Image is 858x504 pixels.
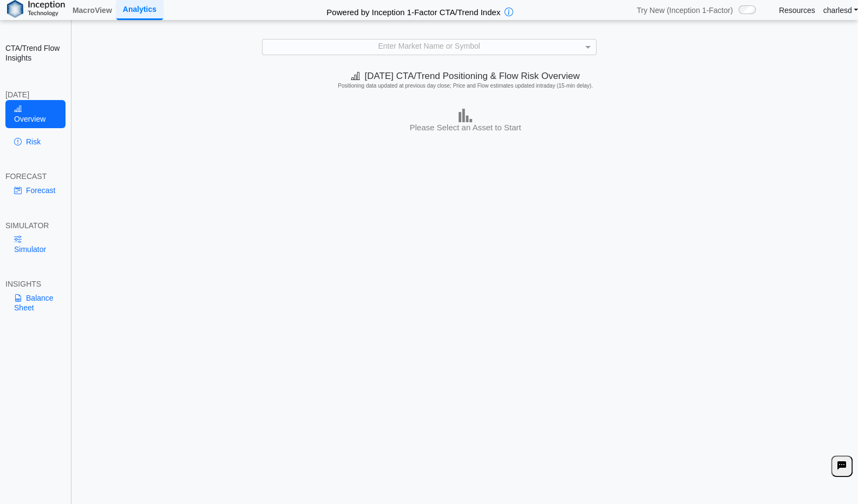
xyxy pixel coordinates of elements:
div: [DATE] [5,90,66,100]
a: Simulator [5,230,66,258]
h2: CTA/Trend Flow Insights [5,43,66,63]
a: Balance Sheet [5,289,66,317]
img: bar-chart.png [459,109,472,122]
div: Enter Market Name or Symbol [263,39,596,55]
a: Forecast [5,181,66,200]
div: INSIGHTS [5,279,66,289]
div: SIMULATOR [5,221,66,230]
a: Risk [5,132,66,151]
a: charlesd [823,5,858,15]
span: Try New (Inception 1-Factor) [637,5,733,15]
h3: Please Select an Asset to Start [75,122,855,133]
h5: Positioning data updated at previous day close; Price and Flow estimates updated intraday (15-min... [76,83,854,89]
a: Resources [779,5,815,15]
h2: Powered by Inception 1-Factor CTA/Trend Index [322,3,505,18]
span: [DATE] CTA/Trend Positioning & Flow Risk Overview [351,71,579,81]
div: FORECAST [5,171,66,181]
a: MacroView [68,1,116,19]
a: Overview [5,100,66,128]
